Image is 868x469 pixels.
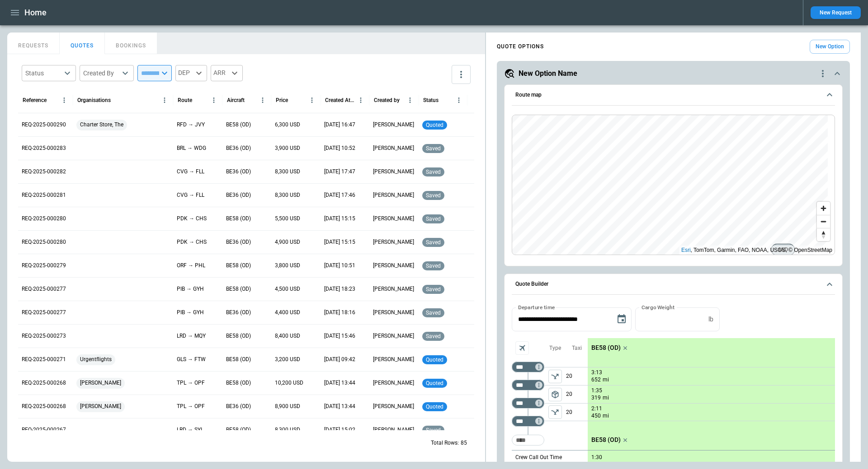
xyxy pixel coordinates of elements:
[512,115,828,255] canvas: Map
[373,121,414,129] p: [PERSON_NAME]
[515,92,542,98] h6: Route map
[226,426,251,434] p: BE58 (OD)
[226,356,251,363] p: BE58 (OD)
[572,344,582,352] p: Taxi
[177,403,205,410] p: TPL → OPF
[77,97,111,103] div: Organisations
[817,68,828,79] div: quote-option-actions
[22,144,66,152] p: REQ-2025-000283
[512,274,835,295] button: Quote Builder
[22,403,66,410] p: REQ-2025-000268
[423,97,439,103] div: Status
[515,454,562,461] p: Crew Call Out Time
[324,191,355,199] p: 09/16/2025 17:46
[324,332,355,340] p: 09/11/2025 15:46
[548,405,562,419] button: left aligned
[424,357,445,363] span: quoted
[24,7,47,18] h1: Home
[613,310,631,328] button: Choose date, selected date is Sep 17, 2025
[591,369,602,376] p: 3:13
[373,309,414,316] p: [PERSON_NAME]
[504,68,843,79] button: New Option Namequote-option-actions
[373,285,414,293] p: [PERSON_NAME]
[548,370,562,383] button: left aligned
[324,356,355,363] p: 09/11/2025 09:42
[226,262,251,269] p: BE58 (OD)
[518,303,555,311] label: Departure time
[424,239,443,246] span: saved
[226,403,251,410] p: BE36 (OD)
[591,344,621,352] p: BE58 (OD)
[424,192,443,199] span: saved
[681,247,691,253] a: Esri
[512,416,544,427] div: Too short
[324,121,355,129] p: 09/17/2025 16:47
[226,191,251,199] p: BE36 (OD)
[275,262,300,269] p: 3,800 USD
[226,144,251,152] p: BE36 (OD)
[515,341,529,355] span: Aircraft selection
[23,97,47,103] div: Reference
[512,85,835,106] button: Route map
[373,144,414,152] p: [PERSON_NAME]
[22,215,66,223] p: REQ-2025-000280
[424,286,443,293] span: saved
[591,387,602,394] p: 1:35
[519,69,577,79] h5: New Option Name
[177,262,205,269] p: ORF → PHL
[177,238,207,246] p: PDK → CHS
[603,412,609,420] p: mi
[226,285,251,293] p: BE58 (OD)
[548,388,562,401] span: Type of sector
[22,356,66,363] p: REQ-2025-000271
[512,398,544,409] div: Too short
[642,303,675,311] label: Cargo Weight
[211,65,243,81] div: ARR
[566,404,588,421] p: 20
[177,168,204,176] p: CVG → FLL
[226,309,251,316] p: BE36 (OD)
[22,191,66,199] p: REQ-2025-000281
[177,426,202,434] p: LRD → SYI
[324,285,355,293] p: 09/12/2025 18:23
[22,426,66,434] p: REQ-2025-000267
[591,454,602,461] p: 1:30
[324,403,355,410] p: 09/04/2025 13:44
[83,69,119,78] div: Created By
[374,97,400,103] div: Created by
[76,395,125,418] span: [PERSON_NAME]
[324,168,355,176] p: 09/16/2025 17:47
[324,379,355,387] p: 09/04/2025 13:44
[424,122,445,128] span: quoted
[275,403,300,410] p: 8,900 USD
[275,215,300,223] p: 5,500 USD
[58,94,71,107] button: Reference column menu
[515,281,548,287] h6: Quote Builder
[275,426,300,434] p: 8,300 USD
[452,65,471,84] button: more
[22,379,66,387] p: REQ-2025-000268
[105,33,157,54] button: BOOKINGS
[275,238,300,246] p: 4,900 USD
[76,113,127,136] span: Charter Store, The
[373,168,414,176] p: [PERSON_NAME]
[424,310,443,316] span: saved
[306,94,318,107] button: Price column menu
[591,436,621,444] p: BE58 (OD)
[548,405,562,419] span: Type of sector
[76,348,115,371] span: Urgentflights
[810,40,850,54] button: New Option
[512,362,544,372] div: Too short
[276,97,288,103] div: Price
[177,332,206,340] p: LRD → MQY
[177,144,206,152] p: BRL → WDG
[811,6,861,19] button: New Request
[549,344,561,352] p: Type
[275,309,300,316] p: 4,400 USD
[22,238,66,246] p: REQ-2025-000280
[373,379,414,387] p: [PERSON_NAME]
[373,262,414,269] p: [PERSON_NAME]
[512,115,835,255] div: Route map
[22,285,66,293] p: REQ-2025-000277
[177,309,204,316] p: PIB → GYH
